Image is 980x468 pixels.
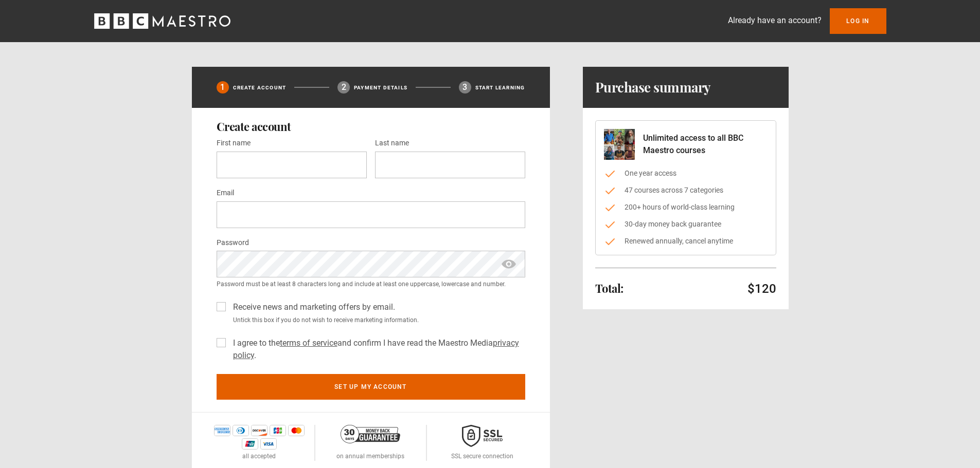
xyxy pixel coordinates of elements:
button: Set up my account [217,374,525,400]
div: 2 [337,81,350,93]
li: Renewed annually, cancel anytime [604,236,768,247]
label: Receive news and marketing offers by email. [229,301,395,313]
img: jcb [270,425,286,436]
span: show password [501,251,517,277]
img: mastercard [288,425,305,436]
label: First name [217,137,251,149]
img: visa [260,438,277,450]
li: 30-day money back guarantee [604,219,768,230]
div: 3 [459,81,471,93]
label: Password [217,237,249,249]
p: Payment details [354,84,407,91]
a: terms of service [280,338,337,348]
img: diners [233,425,249,436]
p: SSL secure connection [451,452,513,461]
li: 47 courses across 7 categories [604,185,768,196]
p: $120 [747,280,776,297]
p: Already have an account? [728,14,822,27]
h2: Create account [217,120,525,133]
p: Create Account [233,84,287,91]
h2: Total: [595,282,623,294]
p: Unlimited access to all BBC Maestro courses [643,132,768,157]
img: 30-day-money-back-guarantee-c866a5dd536ff72a469b.png [341,425,400,443]
p: all accepted [242,452,276,461]
h1: Purchase summary [595,79,711,96]
img: discover [251,425,268,436]
small: Untick this box if you do not wish to receive marketing information. [229,315,525,325]
li: One year access [604,168,768,179]
a: Log In [830,8,886,34]
svg: BBC Maestro [94,13,230,29]
div: 1 [217,81,229,93]
label: I agree to the and confirm I have read the Maestro Media . [229,337,525,362]
img: amex [214,425,230,436]
small: Password must be at least 8 characters long and include at least one uppercase, lowercase and num... [217,279,525,289]
label: Last name [375,137,409,149]
li: 200+ hours of world-class learning [604,202,768,213]
p: on annual memberships [336,452,404,461]
label: Email [217,187,234,199]
p: Start learning [475,84,525,91]
img: unionpay [242,438,258,450]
